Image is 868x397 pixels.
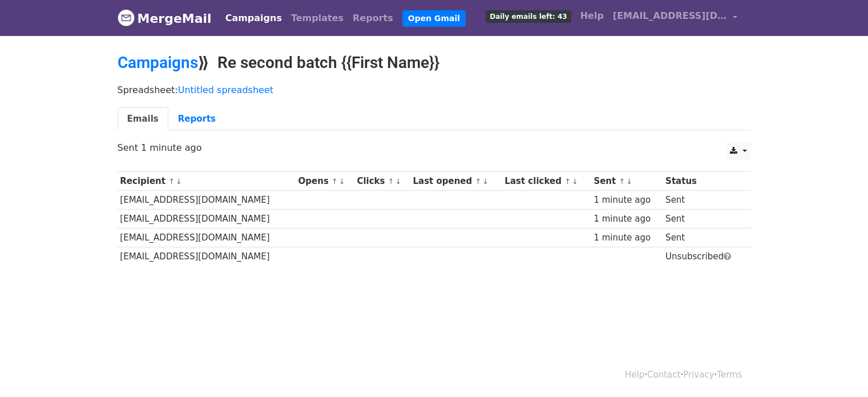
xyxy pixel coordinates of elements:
[502,172,591,191] th: Last clicked
[717,370,742,380] a: Terms
[118,9,135,26] img: MergeMail logo
[178,85,273,95] a: Untitled spreadsheet
[663,228,744,247] td: Sent
[481,5,575,27] a: Daily emails left: 43
[663,247,744,266] td: Unsubscribed
[591,172,663,191] th: Sent
[118,84,751,96] p: Spreadsheet:
[663,210,744,228] td: Sent
[619,177,625,186] a: ↑
[663,172,744,191] th: Status
[118,228,296,247] td: [EMAIL_ADDRESS][DOMAIN_NAME]
[482,177,488,186] a: ↓
[647,370,680,380] a: Contact
[339,177,345,186] a: ↓
[663,191,744,210] td: Sent
[176,177,182,186] a: ↓
[564,177,571,186] a: ↑
[608,5,742,31] a: [EMAIL_ADDRESS][DOMAIN_NAME]
[475,177,482,186] a: ↑
[576,5,608,27] a: Help
[118,191,296,210] td: [EMAIL_ADDRESS][DOMAIN_NAME]
[625,370,644,380] a: Help
[683,370,714,380] a: Privacy
[118,53,198,72] a: Campaigns
[594,231,660,244] div: 1 minute ago
[332,177,338,186] a: ↑
[388,177,394,186] a: ↑
[118,210,296,228] td: [EMAIL_ADDRESS][DOMAIN_NAME]
[348,7,398,30] a: Reports
[118,107,168,131] a: Emails
[118,247,296,266] td: [EMAIL_ADDRESS][DOMAIN_NAME]
[626,177,632,186] a: ↓
[395,177,402,186] a: ↓
[296,172,354,191] th: Opens
[118,172,296,191] th: Recipient
[572,177,578,186] a: ↓
[613,9,727,23] span: [EMAIL_ADDRESS][DOMAIN_NAME]
[168,177,175,186] a: ↑
[354,172,410,191] th: Clicks
[286,7,348,30] a: Templates
[118,142,751,154] p: Sent 1 minute ago
[118,6,212,30] a: MergeMail
[118,53,751,73] h2: ⟫ Re second batch {{First Name}}
[402,10,466,27] a: Open Gmail
[168,107,225,131] a: Reports
[410,172,502,191] th: Last opened
[486,10,571,23] span: Daily emails left: 43
[594,212,660,226] div: 1 minute ago
[221,7,286,30] a: Campaigns
[594,194,660,207] div: 1 minute ago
